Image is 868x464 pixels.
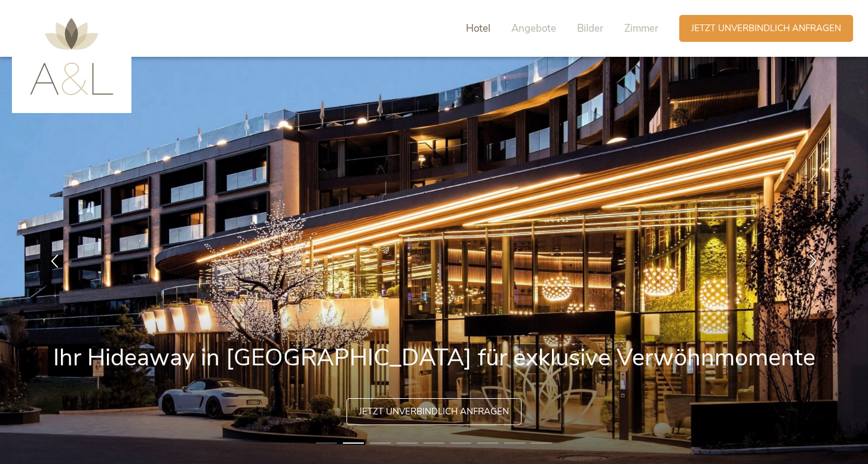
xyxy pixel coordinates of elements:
img: AMONTI & LUNARIS Wellnessresort [30,18,114,95]
span: Hotel [466,22,490,35]
span: Zimmer [624,22,658,35]
span: Jetzt unverbindlich anfragen [359,405,509,418]
span: Bilder [577,22,603,35]
span: Angebote [511,22,556,35]
span: Jetzt unverbindlich anfragen [691,22,841,35]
